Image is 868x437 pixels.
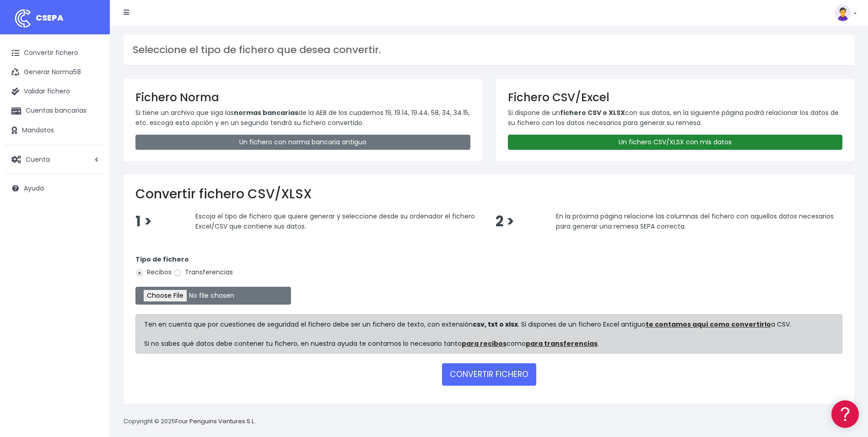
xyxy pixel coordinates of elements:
span: CSEPA [36,12,64,23]
a: Cuentas bancarias [5,101,105,120]
strong: csv, txt o xlsx [473,320,518,329]
a: te contamos aquí como convertirlo [646,320,771,329]
p: Si tiene un archivo que siga las de la AEB de los cuadernos 19, 19.14, 19.44, 58, 34, 34.15, etc.... [135,108,470,128]
span: Escoja el tipo de fichero que quiere generar y seleccione desde su ordenador el fichero Excel/CSV... [195,212,475,231]
span: 2 > [496,212,514,231]
h3: Fichero CSV/Excel [508,91,843,104]
h3: Seleccione el tipo de fichero que desea convertir. [133,44,845,56]
a: Generar Norma58 [5,63,105,82]
img: logo [11,7,34,30]
p: Copyright © 2025 . [124,417,257,426]
strong: normas bancarias [234,108,298,117]
div: Ten en cuenta que por cuestiones de seguridad el fichero debe ser un fichero de texto, con extens... [135,314,842,354]
a: para recibos [462,339,507,348]
a: Validar fichero [5,82,105,101]
label: Transferencias [173,268,233,277]
p: Si dispone de un con sus datos, en la siguiente página podrá relacionar los datos de su fichero c... [508,108,843,128]
h2: Convertir fichero CSV/XLSX [135,186,842,202]
strong: fichero CSV o XLSX [560,108,625,117]
a: para transferencias [526,339,598,348]
a: Un fichero con norma bancaria antiguo [135,135,470,150]
label: Recibos [135,268,172,277]
span: 1 > [135,212,152,231]
a: Ayuda [5,179,105,198]
span: Cuenta [26,154,50,164]
a: Four Penguins Ventures S.L. [175,417,255,426]
a: Mandatos [5,121,105,140]
a: Cuenta [5,150,105,169]
h3: Fichero Norma [135,91,470,104]
a: Un fichero CSV/XLSX con mis datos [508,135,843,150]
button: CONVERTIR FICHERO [442,363,536,385]
a: Convertir fichero [5,44,105,63]
span: Ayuda [24,184,44,193]
img: profile [835,5,851,21]
span: En la próxima página relacione las columnas del fichero con aquellos datos necesarios para genera... [556,212,834,231]
strong: Tipo de fichero [135,255,189,264]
